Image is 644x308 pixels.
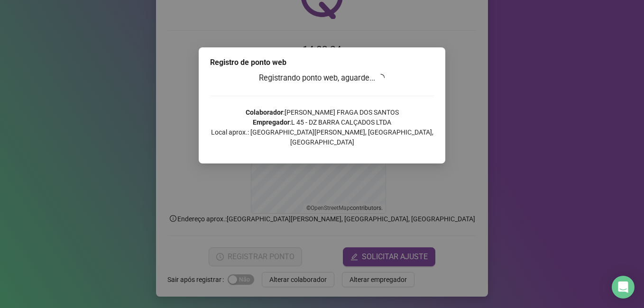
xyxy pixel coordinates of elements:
h3: Registrando ponto web, aguarde... [210,72,434,84]
p: : [PERSON_NAME] FRAGA DOS SANTOS : L 45 - DZ BARRA CALÇADOS LTDA Local aprox.: [GEOGRAPHIC_DATA][... [210,108,434,147]
strong: Colaborador [246,109,283,116]
span: loading [377,74,385,82]
strong: Empregador [253,118,290,126]
div: Open Intercom Messenger [612,276,635,299]
div: Registro de ponto web [210,57,434,68]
